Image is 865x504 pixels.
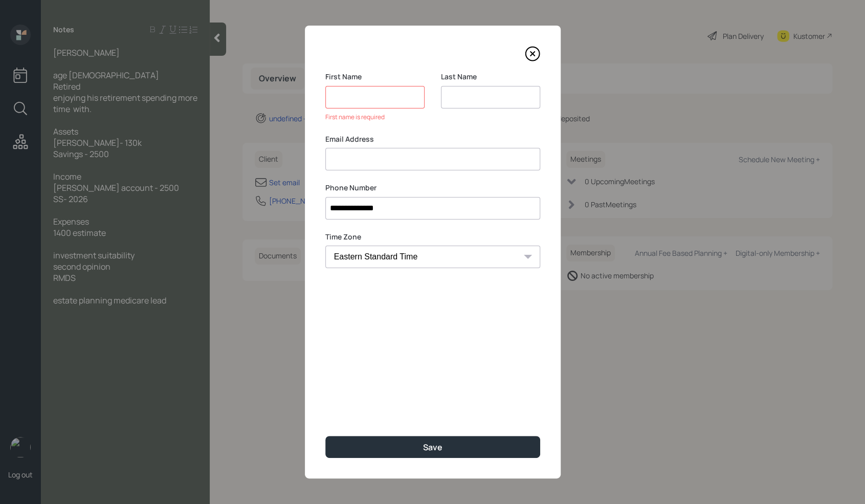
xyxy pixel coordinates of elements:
[325,436,540,458] button: Save
[423,442,442,453] div: Save
[325,183,540,193] label: Phone Number
[325,113,425,122] div: First name is required
[325,72,425,82] label: First Name
[325,232,540,242] label: Time Zone
[325,134,540,144] label: Email Address
[441,72,540,82] label: Last Name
